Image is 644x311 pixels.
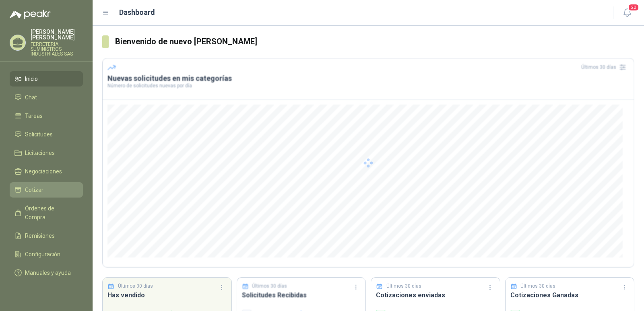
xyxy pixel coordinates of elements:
[119,7,155,18] h1: Dashboard
[25,93,37,102] span: Chat
[10,164,83,179] a: Negociaciones
[376,290,495,300] h3: Cotizaciones enviadas
[10,90,83,105] a: Chat
[31,42,83,56] p: FERRETERIA SUMINISTROS INDUSTRIALES SAS
[10,228,83,243] a: Remisiones
[620,6,634,20] button: 20
[10,145,83,161] a: Licitaciones
[25,148,55,157] span: Licitaciones
[25,268,71,277] span: Manuales y ayuda
[510,290,630,300] h3: Cotizaciones Ganadas
[628,4,639,11] span: 20
[10,182,83,198] a: Cotizar
[31,29,83,40] p: [PERSON_NAME] [PERSON_NAME]
[25,185,43,194] span: Cotizar
[107,290,227,300] h3: Has vendido
[25,167,62,176] span: Negociaciones
[118,282,153,290] p: Últimos 30 días
[520,282,555,290] p: Últimos 30 días
[25,111,43,120] span: Tareas
[25,250,60,259] span: Configuración
[25,204,75,222] span: Órdenes de Compra
[25,231,55,240] span: Remisiones
[10,10,51,19] img: Logo peakr
[25,74,38,83] span: Inicio
[10,127,83,142] a: Solicitudes
[115,35,634,48] h3: Bienvenido de nuevo [PERSON_NAME]
[10,71,83,87] a: Inicio
[10,201,83,225] a: Órdenes de Compra
[25,130,53,139] span: Solicitudes
[10,108,83,124] a: Tareas
[10,265,83,280] a: Manuales y ayuda
[386,282,421,290] p: Últimos 30 días
[10,247,83,262] a: Configuración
